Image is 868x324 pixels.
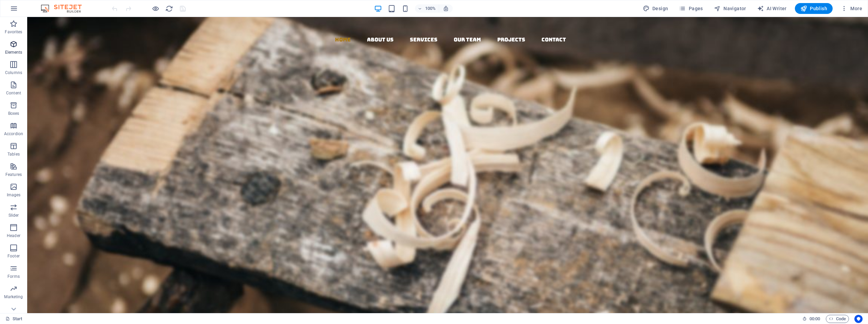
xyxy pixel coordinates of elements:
span: Pages [679,5,703,12]
span: Code [829,315,846,323]
p: Favorites [5,29,22,35]
p: Forms [7,274,20,279]
span: : [814,316,815,321]
p: Boxes [8,111,19,116]
h6: Session time [802,315,820,323]
i: Reload page [165,5,173,13]
button: Navigator [711,3,749,14]
p: Columns [5,70,22,75]
button: More [838,3,865,14]
div: Design (Ctrl+Alt+Y) [640,3,671,14]
button: reload [165,4,173,13]
button: AI Writer [754,3,789,14]
p: Features [5,172,22,177]
button: Code [826,315,849,323]
span: 00 00 [809,315,820,323]
button: Click here to leave preview mode and continue editing [151,4,160,13]
button: Design [640,3,671,14]
p: Slider [9,213,19,218]
button: 100% [415,4,439,13]
span: Design [643,5,668,12]
a: Click to cancel selection. Double-click to open Pages [5,315,22,323]
p: Elements [5,50,22,55]
p: Tables [7,151,20,157]
span: AI Writer [757,5,787,12]
i: On resize automatically adjust zoom level to fit chosen device. [443,5,449,12]
span: Publish [800,5,827,12]
p: Accordion [4,131,23,137]
button: Publish [795,3,833,14]
span: Navigator [714,5,746,12]
button: Usercentrics [854,315,863,323]
span: More [841,5,862,12]
p: Footer [7,253,20,259]
img: Editor Logo [39,4,90,13]
p: Marketing [4,294,23,300]
p: Images [7,192,21,198]
p: Header [7,233,20,238]
p: Content [6,90,21,96]
h6: 100% [425,4,436,13]
button: Pages [676,3,705,14]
